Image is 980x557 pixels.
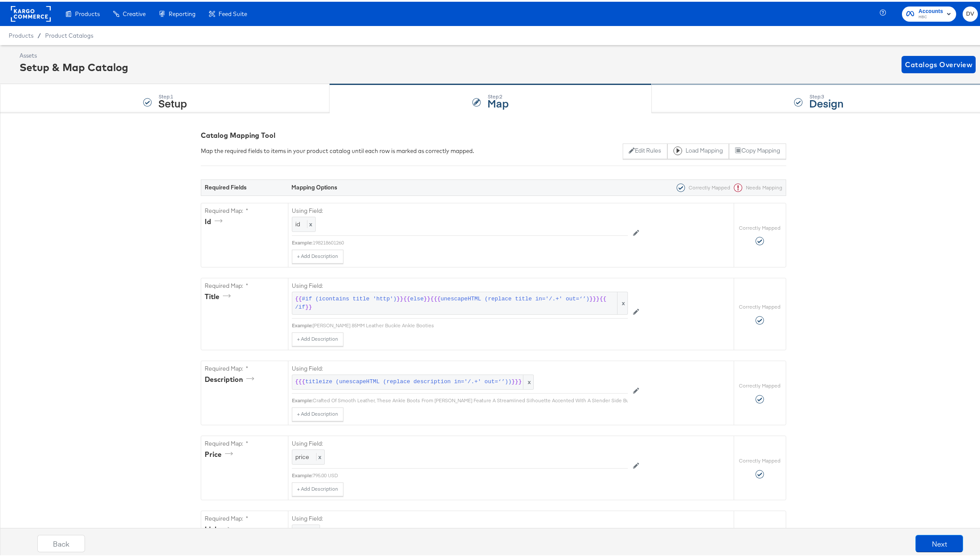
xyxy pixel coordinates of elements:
button: Load Mapping [667,142,729,157]
span: }}} [589,293,599,302]
div: title [205,290,234,300]
span: Products [9,30,33,37]
button: Next [915,533,963,550]
button: + Add Description [292,331,343,345]
span: x [307,218,312,226]
button: + Add Description [292,406,343,420]
button: Catalogs Overview [902,54,976,72]
strong: Setup [158,94,187,108]
div: Assets [20,50,128,58]
span: x [617,290,627,313]
div: Map the required fields to items in your product catalog until each row is marked as correctly ma... [201,145,474,153]
span: /if [295,302,305,310]
span: }} [305,302,312,310]
span: }} [424,293,431,302]
span: #if (icontains title 'http') [302,293,396,302]
strong: Required Fields [205,182,247,189]
label: Required Map: * [205,438,284,446]
label: Correctly Mapped [739,456,781,463]
button: Back [37,533,85,550]
button: Copy Mapping [729,142,786,157]
span: id [295,218,300,226]
label: Using Field: [292,438,628,446]
button: + Add Description [292,248,343,262]
label: Required Map: * [205,205,284,213]
span: else [410,293,424,302]
strong: Design [809,94,843,108]
div: Example: [292,395,313,402]
label: Required Map: * [205,363,284,371]
div: Step: 3 [809,92,843,98]
div: Example: [292,470,313,477]
div: Step: 1 [158,92,187,98]
label: Correctly Mapped [739,302,781,309]
strong: Mapping Options [291,182,337,189]
div: price [205,448,236,458]
div: Setup & Map Catalog [20,58,128,73]
div: 198218601260 [313,238,628,244]
button: Edit Rules [623,142,667,157]
span: / [33,30,45,37]
label: Using Field: [292,513,628,521]
span: Products [75,9,100,16]
span: }}} [512,376,522,384]
span: Reporting [169,9,196,16]
label: Using Field: [292,363,628,371]
div: Example: [292,320,313,327]
button: AccountsHBC [902,5,956,20]
div: Needs Mapping [730,182,782,190]
span: Accounts [918,5,943,14]
span: DV [966,7,974,17]
strong: Map [487,94,509,108]
button: DV [963,5,978,20]
label: Using Field: [292,280,628,288]
button: + Add Description [292,481,343,495]
div: Catalog Mapping Tool [201,129,786,139]
span: price [295,451,309,459]
div: Example: [292,238,313,244]
span: {{{ [295,376,305,384]
div: Correctly Mapped [673,182,730,190]
div: description [205,373,257,383]
span: Catalogs Overview [905,57,972,69]
span: HBC [918,12,943,19]
label: Required Map: * [205,280,284,288]
label: Using Field: [292,205,628,213]
div: 795.00 USD [313,470,628,477]
a: Product Catalogs [45,30,93,37]
label: Correctly Mapped [739,381,781,388]
span: {{{ [431,293,441,302]
span: x [316,451,321,459]
label: Correctly Mapped [739,223,781,230]
div: [PERSON_NAME] 85MM Leather Buckle Ankle Booties [313,320,628,327]
span: unescapeHTML (replace title in='/.+' out=‘’) [441,293,589,302]
span: x [523,373,533,388]
span: Feed Suite [219,9,247,16]
span: {{ [403,293,410,302]
span: }} [397,293,404,302]
span: {{ [600,293,607,302]
span: {{ [295,293,302,302]
span: titleize (unescapeHTML (replace description in='/.+' out=‘’)) [305,376,512,384]
div: Step: 2 [487,92,509,98]
label: Required Map: * [205,513,284,521]
span: Creative [123,9,146,16]
div: id [205,215,225,225]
